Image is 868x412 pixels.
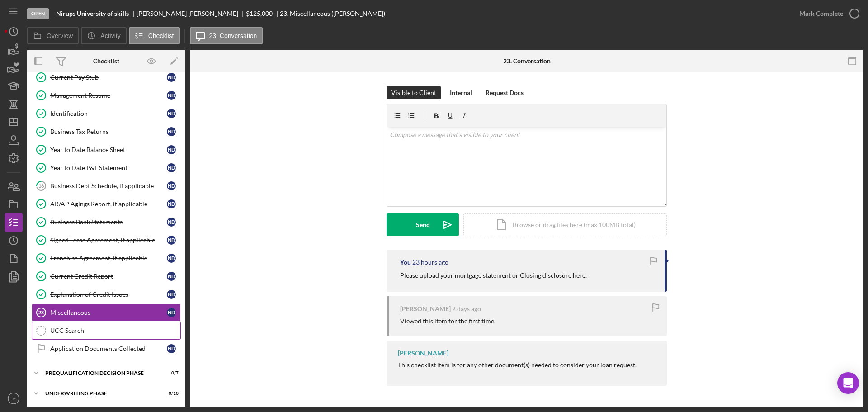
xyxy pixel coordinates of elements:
div: [PERSON_NAME] [PERSON_NAME] [137,10,246,17]
b: Nirups University of skills [56,10,129,17]
div: Request Docs [486,86,524,99]
a: Business Bank StatementsND [32,213,181,231]
label: 23. Conversation [209,32,257,39]
div: Identification [50,110,167,117]
div: Business Debt Schedule, if applicable [50,182,167,189]
button: Mark Complete [790,5,863,23]
div: N D [167,91,176,100]
div: N D [167,344,176,353]
button: DS [5,389,23,407]
div: 0 / 10 [162,391,179,396]
button: 23. Conversation [190,27,263,44]
a: Year to Date P&L StatementND [32,159,181,177]
a: Year to Date Balance SheetND [32,141,181,159]
tspan: 23 [38,310,44,315]
text: DS [10,396,16,401]
div: N D [167,73,176,82]
button: Overview [27,27,79,44]
div: Year to Date P&L Statement [50,164,167,171]
div: N D [167,127,176,136]
tspan: 16 [38,183,44,189]
span: $125,000 [246,9,273,17]
div: Internal [450,86,472,99]
a: Current Credit ReportND [32,267,181,285]
div: Franchise Agreement, if applicable [50,255,167,262]
a: UCC Search [32,322,181,340]
a: 16Business Debt Schedule, if applicableND [32,177,181,195]
button: Activity [81,27,126,44]
div: [PERSON_NAME] [398,350,448,357]
div: N D [167,163,176,172]
button: Checklist [129,27,180,44]
div: Miscellaneous [50,309,167,316]
a: Business Tax ReturnsND [32,123,181,141]
div: N D [167,145,176,154]
div: Current Pay Stub [50,74,167,81]
div: N D [167,290,176,299]
a: Management ResumeND [32,86,181,104]
a: Application Documents CollectedND [32,340,181,358]
a: Signed Lease Agreement, if applicableND [32,231,181,249]
div: Application Documents Collected [50,345,167,352]
div: [PERSON_NAME] [400,305,451,313]
div: N D [167,236,176,245]
div: N D [167,308,176,317]
div: Current Credit Report [50,273,167,280]
button: Visible to Client [387,86,441,99]
div: N D [167,272,176,281]
a: 23MiscellaneousND [32,303,181,322]
div: N D [167,181,176,190]
div: N D [167,218,176,227]
button: Internal [445,86,476,99]
a: Franchise Agreement, if applicableND [32,249,181,267]
div: Viewed this item for the first time. [400,317,495,325]
div: This checklist item is for any other document(s) needed to consider your loan request. [398,361,637,369]
div: Business Bank Statements [50,218,167,226]
div: N D [167,254,176,263]
a: Explanation of Credit IssuesND [32,285,181,303]
div: You [400,259,411,266]
time: 2025-10-07 18:04 [452,305,481,313]
div: Explanation of Credit Issues [50,291,167,298]
div: 23. Miscellaneous ([PERSON_NAME]) [280,10,385,17]
div: Underwriting Phase [45,391,156,396]
div: Send [416,213,430,236]
div: Open [27,8,49,19]
div: Open Intercom Messenger [837,372,859,394]
div: Year to Date Balance Sheet [50,146,167,153]
div: Checklist [93,57,119,65]
time: 2025-10-08 21:18 [412,259,448,266]
div: Mark Complete [799,5,843,23]
button: Request Docs [481,86,528,99]
a: Current Pay StubND [32,68,181,86]
label: Checklist [148,32,174,39]
div: Prequalification Decision Phase [45,370,156,376]
div: Signed Lease Agreement, if applicable [50,237,167,244]
div: UCC Search [50,327,180,334]
a: IdentificationND [32,104,181,123]
div: Management Resume [50,92,167,99]
div: N D [167,109,176,118]
label: Activity [100,32,120,39]
a: AR/AP Agings Report, if applicableND [32,195,181,213]
button: Send [387,213,459,236]
div: 23. Conversation [503,57,551,65]
div: AR/AP Agings Report, if applicable [50,200,167,208]
div: Business Tax Returns [50,128,167,135]
div: 0 / 7 [162,370,179,376]
div: N D [167,199,176,208]
label: Overview [47,32,73,39]
p: Please upload your mortgage statement or Closing disclosure here. [400,270,587,280]
div: Visible to Client [391,86,436,99]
